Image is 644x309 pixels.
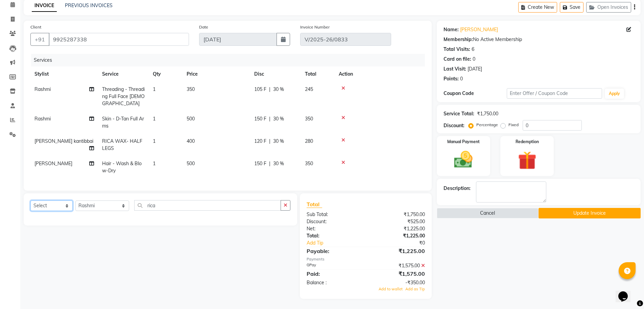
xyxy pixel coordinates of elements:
[444,110,474,117] div: Service Total:
[444,65,466,73] div: Last Visit:
[301,66,335,82] th: Total
[512,149,542,172] img: _gift.svg
[199,24,208,30] label: Date
[187,86,195,92] span: 350
[473,56,475,63] div: 0
[34,160,72,167] span: [PERSON_NAME]
[254,138,266,145] span: 120 F
[254,86,266,93] span: 105 F
[444,75,459,82] div: Points:
[187,138,195,144] span: 400
[508,122,519,128] label: Fixed
[273,86,284,93] span: 30 %
[302,239,376,247] a: Add Tip
[307,201,322,208] span: Total
[379,287,403,291] span: Add to wallet
[366,225,430,232] div: ₹1,225.00
[98,66,149,82] th: Service
[149,66,183,82] th: Qty
[102,160,142,174] span: Hair - Wash & Blow-Dry
[183,66,250,82] th: Price
[444,185,471,192] div: Description:
[273,115,284,122] span: 30 %
[302,262,366,269] div: GPay
[444,56,471,63] div: Card on file:
[153,138,156,144] span: 1
[377,239,430,247] div: ₹0
[254,160,266,167] span: 150 F
[560,2,583,13] button: Save
[302,218,366,225] div: Discount:
[302,232,366,239] div: Total:
[269,160,270,167] span: |
[65,2,113,8] a: PREVIOUS INVOICES
[153,86,156,92] span: 1
[460,26,498,33] a: [PERSON_NAME]
[302,211,366,218] div: Sub Total:
[444,90,507,97] div: Coupon Code
[302,247,366,255] div: Payable:
[305,138,313,144] span: 280
[30,24,41,30] label: Client
[366,270,430,278] div: ₹1,575.00
[605,89,624,99] button: Apply
[366,211,430,218] div: ₹1,750.00
[460,75,463,82] div: 0
[302,270,366,278] div: Paid:
[539,208,641,218] button: Update Invoice
[472,46,474,53] div: 6
[437,208,539,218] button: Cancel
[34,86,51,92] span: Rashmi
[305,116,313,122] span: 350
[448,149,478,170] img: _cash.svg
[468,65,482,73] div: [DATE]
[477,110,498,117] div: ₹1,750.00
[269,115,270,122] span: |
[447,139,480,145] label: Manual Payment
[153,160,156,167] span: 1
[516,139,539,145] label: Redemption
[187,116,195,122] span: 500
[102,116,144,129] span: Skin - D-Tan Full Arms
[30,66,98,82] th: Stylist
[366,232,430,239] div: ₹1,225.00
[102,86,145,107] span: Threading - Threading Full Face [DEMOGRAPHIC_DATA]
[250,66,301,82] th: Disc
[366,279,430,286] div: -₹350.00
[335,66,425,82] th: Action
[616,282,637,302] iframe: chat widget
[444,36,473,43] div: Membership:
[305,160,313,167] span: 350
[34,138,93,144] span: [PERSON_NAME] kantibbai
[444,36,634,43] div: No Active Membership
[302,279,366,286] div: Balance :
[366,247,430,255] div: ₹1,225.00
[444,46,470,53] div: Total Visits:
[273,160,284,167] span: 30 %
[102,138,142,151] span: RICA WAX- HALF LEGS
[302,225,366,232] div: Net:
[300,24,330,30] label: Invoice Number
[305,86,313,92] span: 245
[366,262,430,269] div: ₹1,575.00
[134,200,281,211] input: Search
[254,115,266,122] span: 150 F
[444,26,459,33] div: Name:
[34,116,51,122] span: Rashmi
[518,2,557,13] button: Create New
[586,2,631,13] button: Open Invoices
[507,88,602,99] input: Enter Offer / Coupon Code
[476,122,498,128] label: Percentage
[366,218,430,225] div: ₹525.00
[49,33,189,46] input: Search by Name/Mobile/Email/Code
[269,138,270,145] span: |
[273,138,284,145] span: 30 %
[307,256,425,262] div: Payments
[405,287,425,291] span: Add as Tip
[269,86,270,93] span: |
[153,116,156,122] span: 1
[444,122,464,129] div: Discount:
[30,33,49,46] button: +91
[31,54,430,66] div: Services
[187,160,195,167] span: 500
